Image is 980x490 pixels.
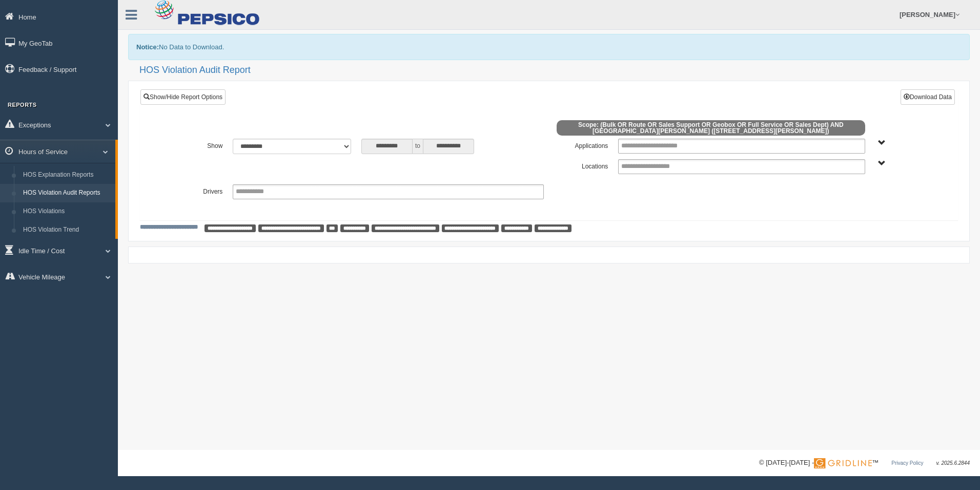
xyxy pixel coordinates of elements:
b: Notice: [136,43,159,51]
span: Scope: (Bulk OR Route OR Sales Support OR Geobox OR Full Service OR Sales Dept) AND [GEOGRAPHIC_D... [557,120,865,136]
label: Applications [549,139,613,151]
div: No Data to Download. [128,34,970,60]
a: Privacy Policy [891,460,923,466]
a: HOS Explanation Reports [18,166,115,184]
h2: HOS Violation Audit Report [139,65,970,76]
a: HOS Violations [18,202,115,221]
label: Show [164,139,228,151]
div: © [DATE]-[DATE] - ™ [759,458,970,468]
label: Locations [549,159,613,172]
span: v. 2025.6.2844 [936,460,970,466]
a: HOS Violation Audit Reports [18,184,115,202]
label: Drivers [164,184,228,197]
img: Gridline [814,458,872,468]
button: Download Data [901,89,955,105]
a: HOS Violation Trend [18,221,115,239]
span: to [413,139,423,154]
a: Show/Hide Report Options [140,89,226,105]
